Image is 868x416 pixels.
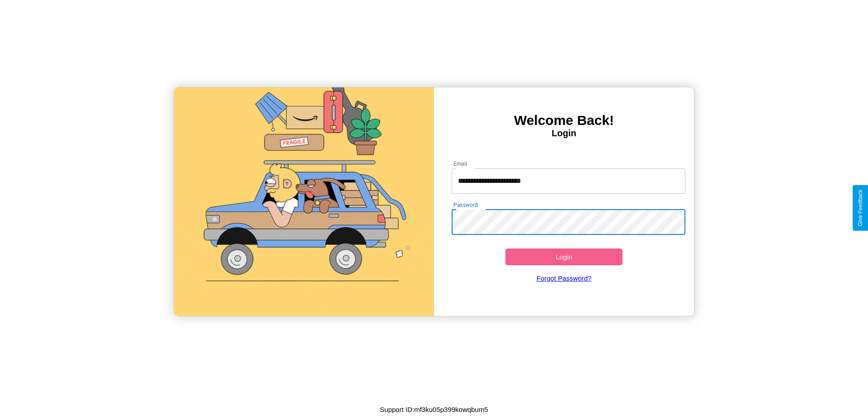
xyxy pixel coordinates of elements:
[434,113,694,128] h3: Welcome Back!
[434,128,694,139] h4: Login
[453,201,477,209] label: Password
[857,190,863,226] div: Give Feedback
[174,87,434,316] img: gif
[380,403,488,416] p: Support ID: mf3ku05p399kowqbum5
[453,160,467,167] label: Email
[505,249,623,265] button: Login
[447,265,681,291] a: Forgot Password?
